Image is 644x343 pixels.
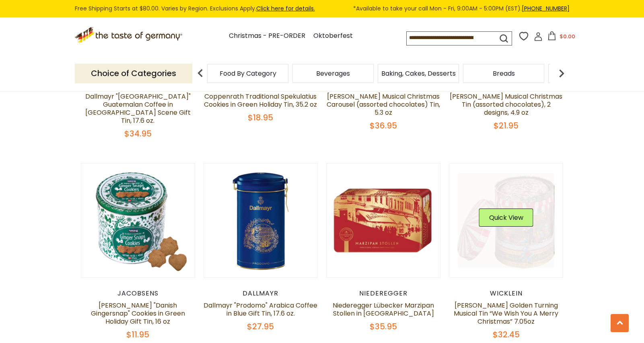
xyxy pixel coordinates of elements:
a: [PERSON_NAME] "Danish Gingersnap" Cookies in Green Holiday Gift Tin, 16 oz [91,301,185,326]
span: $11.95 [126,329,149,340]
span: *Available to take your call Mon - Fri, 9:00AM - 5:00PM (EST). [353,4,570,13]
span: $21.95 [494,120,518,131]
a: [PERSON_NAME] Musical Christmas Carousel (assorted chocolates) Tin, 5.3 oz [327,92,440,117]
img: Niederegger Lübecker Marzipan Stollen in Red Tin [327,163,440,277]
img: Dallmayr "Prodomo" Arabica Coffee in Blue Gift Tin, 17.6 oz. [204,163,318,277]
button: Quick View [479,209,533,227]
div: Niederegger [326,289,441,298]
span: $34.95 [124,128,152,139]
p: Choice of Categories [75,64,192,83]
span: $36.95 [370,120,397,131]
a: Dallmayr "Prodomo" Arabica Coffee in Blue Gift Tin, 17.6 oz. [204,301,317,318]
a: Coppenrath Traditional Spekulatius Cookies in Green Holiday Tin, 35.2 oz [204,92,317,109]
img: Jacobsens "Danish Gingersnap" Cookies in Green Holiday Gift Tin, 16 oz [81,163,195,277]
a: Baking, Cakes, Desserts [381,70,456,76]
a: Dallmayr "[GEOGRAPHIC_DATA]" Guatemalan Coffee in [GEOGRAPHIC_DATA] Scene Gift Tin, 17.6 oz. [85,92,191,125]
a: Food By Category [220,70,276,76]
img: next arrow [553,65,570,81]
a: Beverages [316,70,350,76]
a: Christmas - PRE-ORDER [229,31,305,41]
span: $27.95 [247,321,274,332]
a: Click here for details. [256,4,315,12]
div: Wicklein [449,289,564,298]
a: [PERSON_NAME] Golden Turning Musical Tin “We Wish You A Merry Christmas” 7.05oz [454,301,558,326]
span: $32.45 [493,329,520,340]
img: previous arrow [192,65,208,81]
a: Niederegger Lübecker Marzipan Stollen in [GEOGRAPHIC_DATA] [333,301,434,318]
button: $0.00 [544,31,578,43]
a: Breads [493,70,515,76]
a: Oktoberfest [313,31,353,41]
div: Jacobsens [81,289,195,298]
span: $35.95 [370,321,397,332]
img: Wicklein Golden Turning Musical Tin “We Wish You A Merry Christmas” 7.05oz [449,163,563,277]
span: $0.00 [560,33,575,40]
div: Dallmayr [204,289,318,298]
span: $18.95 [248,112,273,123]
a: [PHONE_NUMBER] [522,4,570,12]
a: [PERSON_NAME] Musical Christmas Tin (assorted chocolates), 2 designs, 4.9 oz [450,92,562,117]
div: Free Shipping Starts at $80.00. Varies by Region. Exclusions Apply. [75,4,570,13]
